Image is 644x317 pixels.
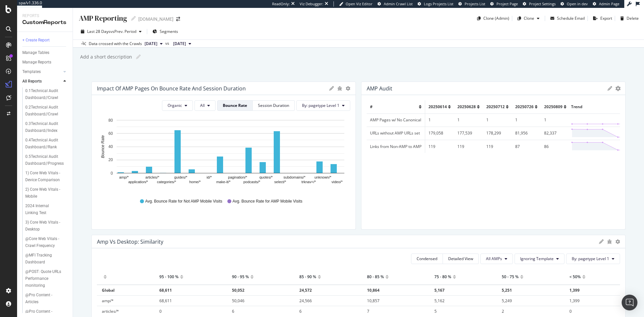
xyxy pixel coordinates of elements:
[159,287,172,293] span: 68,611
[599,1,619,6] span: Admin Page
[428,104,447,110] span: 20250614
[302,180,316,184] text: trknav=/*
[108,118,113,123] text: 80
[515,104,534,110] span: 20250726
[22,68,41,75] div: Templates
[259,175,273,179] text: quotes/*
[557,15,585,21] div: Schedule Email
[25,235,68,249] a: @Core Web Vitals - Crawl Frequency
[541,113,570,127] td: 1
[145,41,157,47] span: 2025 Aug. 9th
[146,175,160,179] text: articles/*
[299,287,312,293] span: 24,572
[425,140,454,153] td: 119
[454,113,483,127] td: 1
[618,13,639,24] button: Delete
[25,219,68,233] a: 3) Core Web Vitals - Desktop
[515,254,564,264] button: Ignoring Template
[25,235,64,249] div: @Core Web Vitals - Crawl Frequency
[25,292,62,305] div: @Pro Content - Articles
[102,298,114,304] span: amp/*
[165,40,171,46] span: vs
[483,113,512,127] td: 1
[529,1,556,6] span: Project Settings
[119,175,129,179] text: amp/*
[520,256,554,261] span: Ignoring Template
[569,308,572,314] span: 0
[337,86,342,91] div: bug
[515,13,542,24] button: Clone
[108,144,113,149] text: 40
[138,16,173,22] div: [DOMAIN_NAME]
[25,87,64,101] div: 0.1Technical Audit Dashboard//Crawl
[195,100,216,111] button: All
[25,186,63,200] div: 2) Core Web Vitals - Mobile
[483,140,512,153] td: 119
[258,103,289,108] div: Session Duration
[541,127,570,140] td: 82,337
[600,15,612,21] div: Export
[480,254,513,264] button: All AMPs
[97,116,350,192] svg: A chart.
[25,87,68,101] a: 0.1Technical Audit Dashboard//Crawl
[25,153,64,167] div: 0.5Technical Audit Dashboard//Progress
[299,308,302,314] span: 6
[217,100,253,111] button: Bounce Rate
[434,308,437,314] span: 5
[302,103,339,108] span: By: pagetype Level 1
[160,29,178,34] span: Segments
[434,298,445,304] span: 5,162
[544,104,563,110] span: 20250809
[25,137,68,151] a: 0.4Technical Audit Dashboard//Rank
[22,49,68,56] a: Manage Tables
[25,120,64,134] div: 0.3Technical Audit Dashboard//Index
[97,85,246,92] div: Impact of AMP Pages on Bounce Rate and Session Duration
[25,120,68,134] a: 0.3Technical Audit Dashboard//Index
[425,113,454,127] td: 1
[524,15,534,21] div: Clone
[22,49,49,56] div: Manage Tables
[232,272,249,282] div: 90 - 95 %
[569,272,581,282] div: < 50%
[434,272,451,282] div: 75 - 80 %
[314,175,332,179] text: unknown/*
[22,37,68,44] a: + Create Report
[22,59,68,66] a: Manage Reports
[346,86,350,91] div: gear
[571,104,583,110] span: Trend
[367,298,379,304] span: 10,857
[496,1,518,6] span: Project Page
[91,82,356,230] div: Impact of AMP Pages on Bounce Rate and Session DurationgeargearOrganicAllBounce RateSession Durat...
[502,308,504,314] span: 2
[232,308,234,314] span: 6
[367,272,384,282] div: 80 - 85 %
[572,256,609,261] span: By: pagetype Level 1
[300,1,323,7] div: Viz Debugger:
[512,113,541,127] td: 1
[590,13,612,24] button: Export
[25,219,63,233] div: 3) Core Web Vitals - Desktop
[25,137,64,151] div: 0.4Technical Audit Dashboard//Rank
[448,256,473,261] div: Detailed View
[25,104,68,118] a: 0.2Technical Audit Dashboard//Crawl
[483,127,512,140] td: 178,299
[25,203,63,216] div: 2024 Internal Linking Test
[299,298,312,304] span: 24,566
[150,26,181,37] button: Segments
[367,140,425,153] td: Links from Non-AMP to AMP
[102,287,115,293] span: Global
[232,287,244,293] span: 50,052
[174,175,187,179] text: guides/*
[25,252,68,266] a: @MFI Tracking Dashboard
[216,180,231,184] text: make-it/*
[561,1,588,7] a: Open in dev
[607,239,612,244] div: bug
[102,308,119,314] span: articles/*
[332,180,343,184] text: video/*
[548,13,585,24] button: Schedule Email
[417,256,437,261] div: Condensed
[110,29,136,34] span: vs Prev. Period
[367,287,379,293] span: 10,864
[22,59,51,66] div: Manage Reports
